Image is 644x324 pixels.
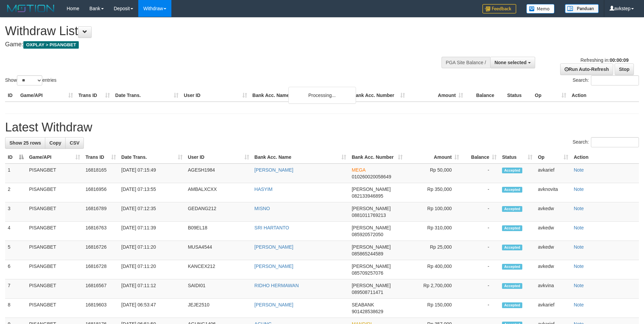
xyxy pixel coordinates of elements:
[76,89,113,102] th: Trans ID
[482,4,516,14] img: Feedback.jpg
[5,41,423,48] h4: Game:
[560,64,613,75] a: Run Auto-Refresh
[349,151,405,164] th: Bank Acc. Number: activate to sort column ascending
[5,183,26,202] td: 2
[405,151,462,164] th: Amount: activate to sort column ascending
[17,75,42,85] select: Showentries
[26,202,83,222] td: PISANGBET
[5,89,18,102] th: ID
[502,283,522,289] span: Accepted
[185,164,252,183] td: AGESH1984
[181,89,250,102] th: User ID
[45,137,66,149] a: Copy
[70,140,79,146] span: CSV
[119,164,185,183] td: [DATE] 07:15:49
[255,206,270,211] a: MISNO
[5,299,26,318] td: 8
[83,151,119,164] th: Trans ID: activate to sort column ascending
[255,225,289,230] a: SRI HARTANTO
[535,241,571,260] td: avkedw
[5,279,26,299] td: 7
[5,164,26,183] td: 1
[255,167,293,173] a: [PERSON_NAME]
[352,290,383,295] span: Copy 089508711471 to clipboard
[405,260,462,279] td: Rp 400,000
[574,302,584,307] a: Note
[255,244,293,250] a: [PERSON_NAME]
[9,140,41,146] span: Show 25 rows
[23,41,79,49] span: OXPLAY > PISANGBET
[352,309,383,314] span: Copy 901428538629 to clipboard
[442,57,490,68] div: PGA Site Balance /
[462,222,499,241] td: -
[535,222,571,241] td: avkedw
[288,87,356,104] div: Processing...
[26,164,83,183] td: PISANGBET
[352,225,390,230] span: [PERSON_NAME]
[526,4,555,14] img: Button%20Memo.svg
[255,186,273,192] a: HASYIM
[535,151,571,164] th: Op: activate to sort column ascending
[83,202,119,222] td: 16816789
[462,260,499,279] td: -
[83,299,119,318] td: 16819603
[495,60,527,65] span: None selected
[532,89,569,102] th: Op
[26,183,83,202] td: PISANGBET
[5,222,26,241] td: 4
[352,264,390,269] span: [PERSON_NAME]
[65,137,84,149] a: CSV
[405,279,462,299] td: Rp 2,700,000
[352,302,374,307] span: SEABANK
[119,241,185,260] td: [DATE] 07:11:20
[26,241,83,260] td: PISANGBET
[26,222,83,241] td: PISANGBET
[580,57,628,63] span: Refreshing in:
[83,241,119,260] td: 16816726
[535,183,571,202] td: avknovita
[499,151,535,164] th: Status: activate to sort column ascending
[352,206,390,211] span: [PERSON_NAME]
[462,164,499,183] td: -
[574,186,584,192] a: Note
[113,89,181,102] th: Date Trans.
[352,232,383,237] span: Copy 085920572050 to clipboard
[26,260,83,279] td: PISANGBET
[5,202,26,222] td: 3
[502,264,522,270] span: Accepted
[502,187,522,193] span: Accepted
[119,299,185,318] td: [DATE] 06:53:47
[574,244,584,250] a: Note
[5,151,26,164] th: ID: activate to sort column descending
[83,164,119,183] td: 16818165
[83,222,119,241] td: 16816763
[535,164,571,183] td: avkarief
[502,302,522,308] span: Accepted
[462,241,499,260] td: -
[352,193,383,199] span: Copy 082133946895 to clipboard
[405,183,462,202] td: Rp 350,000
[49,140,61,146] span: Copy
[405,164,462,183] td: Rp 50,000
[352,174,391,179] span: Copy 010260020058649 to clipboard
[574,225,584,230] a: Note
[5,137,45,149] a: Show 25 rows
[5,260,26,279] td: 6
[26,151,83,164] th: Game/API: activate to sort column ascending
[26,279,83,299] td: PISANGBET
[574,167,584,173] a: Note
[185,260,252,279] td: KANCEX212
[502,245,522,250] span: Accepted
[5,121,639,134] h1: Latest Withdraw
[591,137,639,147] input: Search:
[185,299,252,318] td: JEJE2510
[252,151,349,164] th: Bank Acc. Name: activate to sort column ascending
[571,151,639,164] th: Action
[574,206,584,211] a: Note
[573,75,639,85] label: Search:
[119,183,185,202] td: [DATE] 07:13:55
[405,241,462,260] td: Rp 25,000
[185,222,252,241] td: B09EL18
[5,24,423,38] h1: Withdraw List
[18,89,76,102] th: Game/API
